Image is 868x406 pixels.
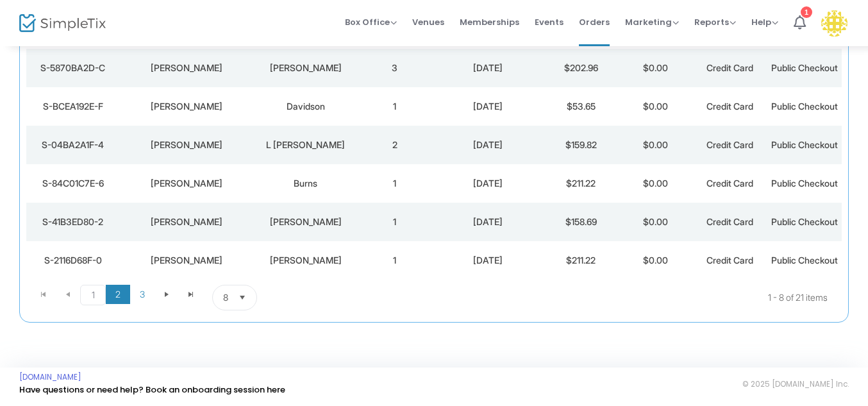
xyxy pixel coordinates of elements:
[694,16,736,28] span: Reports
[385,285,828,310] kendo-pager-info: 1 - 8 of 21 items
[122,100,250,113] div: Megan
[29,139,116,151] div: S-04BA2A1F-4
[544,126,618,164] td: $159.82
[358,241,432,280] td: 1
[435,100,540,113] div: 9/6/2025
[544,87,618,126] td: $53.65
[256,62,355,74] div: Bailey
[412,6,444,38] span: Venues
[544,164,618,203] td: $211.22
[435,216,540,228] div: 9/9/2025
[256,100,355,113] div: Davidson
[29,62,116,74] div: S-5870BA2D-C
[154,285,179,304] span: Go to the next page
[801,6,812,18] div: 1
[625,16,679,28] span: Marketing
[358,126,432,164] td: 2
[771,178,838,189] span: Public Checkout
[435,62,540,74] div: 9/4/2025
[435,254,540,267] div: 9/12/2025
[751,16,778,28] span: Help
[435,139,540,151] div: 9/6/2025
[223,291,228,304] span: 8
[535,6,563,38] span: Events
[122,62,250,74] div: Conrad
[771,139,838,150] span: Public Checkout
[771,255,838,266] span: Public Checkout
[706,101,753,112] span: Credit Card
[618,126,692,164] td: $0.00
[29,254,116,267] div: S-2116D68F-0
[771,62,838,73] span: Public Checkout
[256,254,355,267] div: Campbell
[358,87,432,126] td: 1
[122,254,250,267] div: Peter
[345,16,397,28] span: Box Office
[233,285,251,310] button: Select
[179,285,203,304] span: Go to the last page
[29,100,116,113] div: S-BCEA192E-F
[618,241,692,280] td: $0.00
[544,203,618,241] td: $158.69
[618,87,692,126] td: $0.00
[358,164,432,203] td: 1
[122,177,250,190] div: Krishni
[256,177,355,190] div: Burns
[706,216,753,227] span: Credit Card
[358,49,432,87] td: 3
[130,285,154,304] span: Page 3
[618,203,692,241] td: $0.00
[186,289,196,300] span: Go to the last page
[706,139,753,150] span: Credit Card
[706,178,753,189] span: Credit Card
[435,177,540,190] div: 9/8/2025
[579,6,610,38] span: Orders
[29,216,116,228] div: S-41B3ED80-2
[358,203,432,241] td: 1
[618,49,692,87] td: $0.00
[618,164,692,203] td: $0.00
[771,216,838,227] span: Public Checkout
[122,139,250,151] div: Marisa
[19,384,285,396] a: Have questions or need help? Book an onboarding session here
[460,6,519,38] span: Memberships
[106,285,130,304] span: Page 2
[162,289,172,300] span: Go to the next page
[544,241,618,280] td: $211.22
[256,216,355,228] div: Romano
[19,372,81,382] a: [DOMAIN_NAME]
[742,379,849,389] span: © 2025 [DOMAIN_NAME] Inc.
[122,216,250,228] div: Barbara
[706,255,753,266] span: Credit Card
[544,49,618,87] td: $202.96
[706,62,753,73] span: Credit Card
[771,101,838,112] span: Public Checkout
[29,177,116,190] div: S-84C01C7E-6
[80,285,106,305] span: Page 1
[256,139,355,151] div: L Mendez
